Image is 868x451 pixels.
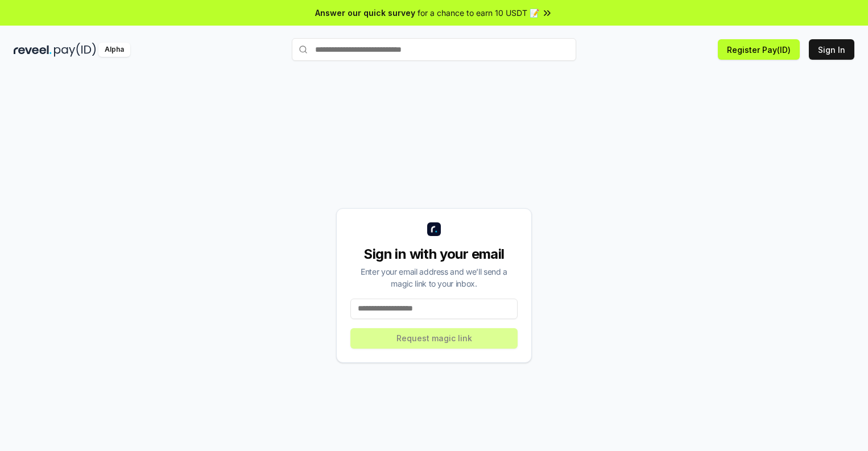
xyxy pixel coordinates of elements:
img: reveel_dark [14,43,52,57]
img: logo_small [427,222,441,236]
div: Enter your email address and we’ll send a magic link to your inbox. [350,266,518,289]
button: Sign In [809,39,854,60]
img: pay_id [54,43,96,57]
span: for a chance to earn 10 USDT 📝 [418,7,539,19]
span: Answer our quick survey [315,7,415,19]
div: Sign in with your email [350,245,518,263]
div: Alpha [98,43,130,57]
button: Register Pay(ID) [718,39,800,60]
